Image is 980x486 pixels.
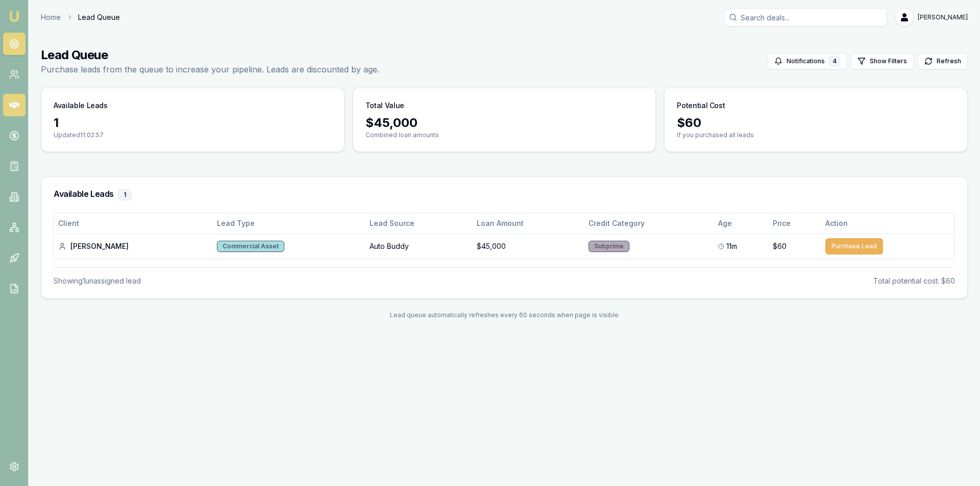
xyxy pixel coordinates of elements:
[213,213,365,234] th: Lead Type
[78,12,120,22] span: Lead Queue
[54,213,213,234] th: Client
[769,213,821,234] th: Price
[54,100,108,111] h3: Available Leads
[773,241,787,251] span: $60
[365,213,473,234] th: Lead Source
[918,53,968,69] button: Refresh
[851,53,914,69] button: Show Filters
[41,12,120,22] nav: breadcrumb
[714,213,769,234] th: Age
[589,241,629,252] div: Subprime
[473,213,584,234] th: Loan Amount
[54,276,141,286] div: Showing 1 unassigned lead
[118,189,132,200] div: 1
[584,213,715,234] th: Credit Category
[677,115,955,131] div: $ 60
[54,189,955,200] h3: Available Leads
[473,234,584,259] td: $45,000
[41,12,61,22] a: Home
[726,241,737,251] span: 11m
[365,100,404,111] h3: Total Value
[8,10,20,22] img: emu-icon-u.png
[724,8,887,27] input: Search deals
[54,115,332,131] div: 1
[365,131,644,139] p: Combined loan amounts
[58,241,209,251] div: [PERSON_NAME]
[41,47,379,63] h1: Lead Queue
[217,241,284,252] div: Commercial Asset
[365,115,644,131] div: $ 45,000
[829,56,840,67] div: 4
[825,238,883,254] button: Purchase Lead
[41,63,379,75] p: Purchase leads from the queue to increase your pipeline. Leads are discounted by age.
[873,276,955,286] div: Total potential cost: $60
[41,311,968,319] div: Lead queue automatically refreshes every 60 seconds when page is visible
[677,131,955,139] p: If you purchased all leads
[365,234,473,259] td: Auto Buddy
[677,100,725,111] h3: Potential Cost
[821,213,954,234] th: Action
[768,53,847,69] button: Notifications4
[54,131,332,139] p: Updated 11:02:57
[918,13,968,21] span: [PERSON_NAME]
